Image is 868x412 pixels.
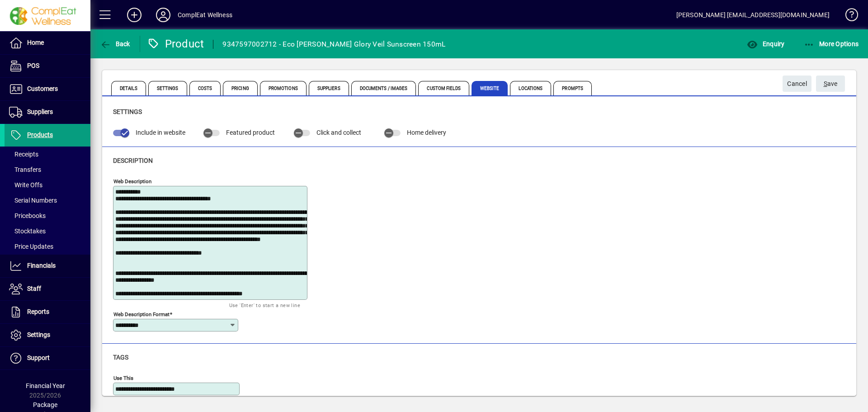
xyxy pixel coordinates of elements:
[787,76,807,91] span: Cancel
[824,76,838,91] span: ave
[222,37,445,52] div: 9347597002712 - Eco [PERSON_NAME] Glory Veil Sunscreen 150mL
[27,85,58,92] span: Customers
[27,62,39,69] span: POS
[149,7,178,23] button: Profile
[5,301,90,323] a: Reports
[5,347,90,369] a: Support
[223,81,258,95] span: Pricing
[120,7,149,23] button: Add
[747,40,784,47] span: Enquiry
[5,32,90,54] a: Home
[111,81,146,95] span: Details
[98,36,132,52] button: Back
[5,177,90,193] a: Write Offs
[309,81,349,95] span: Suppliers
[824,80,827,87] span: S
[5,55,90,77] a: POS
[676,8,830,22] div: [PERSON_NAME] [EMAIL_ADDRESS][DOMAIN_NAME]
[816,76,845,92] button: Save
[510,81,551,95] span: Locations
[27,331,50,338] span: Settings
[407,129,446,136] span: Home delivery
[113,374,133,381] mat-label: Use This
[178,8,232,22] div: ComplEat Wellness
[226,129,275,136] span: Featured product
[27,308,49,315] span: Reports
[804,40,859,47] span: More Options
[9,227,46,235] span: Stocktakes
[5,78,90,100] a: Customers
[136,129,185,136] span: Include in website
[27,285,41,292] span: Staff
[316,129,361,136] span: Click and collect
[9,181,42,189] span: Write Offs
[229,300,300,310] mat-hint: Use 'Enter' to start a new line
[27,131,53,138] span: Products
[27,262,56,269] span: Financials
[553,81,592,95] span: Prompts
[113,354,128,361] span: Tags
[5,324,90,346] a: Settings
[745,36,787,52] button: Enquiry
[9,197,57,204] span: Serial Numbers
[113,311,170,317] mat-label: Web Description Format
[260,81,307,95] span: Promotions
[351,81,416,95] span: Documents / Images
[100,40,130,47] span: Back
[27,354,50,361] span: Support
[148,81,187,95] span: Settings
[113,108,142,115] span: Settings
[189,81,221,95] span: Costs
[33,401,57,408] span: Package
[113,157,153,164] span: Description
[90,36,140,52] app-page-header-button: Back
[5,208,90,223] a: Pricebooks
[5,223,90,239] a: Stocktakes
[5,162,90,177] a: Transfers
[802,36,861,52] button: More Options
[9,166,41,173] span: Transfers
[113,178,151,184] mat-label: Web Description
[5,193,90,208] a: Serial Numbers
[783,76,811,92] button: Cancel
[5,278,90,300] a: Staff
[26,382,65,389] span: Financial Year
[418,81,469,95] span: Custom Fields
[5,101,90,123] a: Suppliers
[9,151,38,158] span: Receipts
[5,147,90,162] a: Receipts
[27,39,44,46] span: Home
[5,255,90,277] a: Financials
[472,81,508,95] span: Website
[9,243,53,250] span: Price Updates
[9,212,46,219] span: Pricebooks
[839,2,857,31] a: Knowledge Base
[147,37,204,51] div: Product
[5,239,90,254] a: Price Updates
[27,108,53,115] span: Suppliers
